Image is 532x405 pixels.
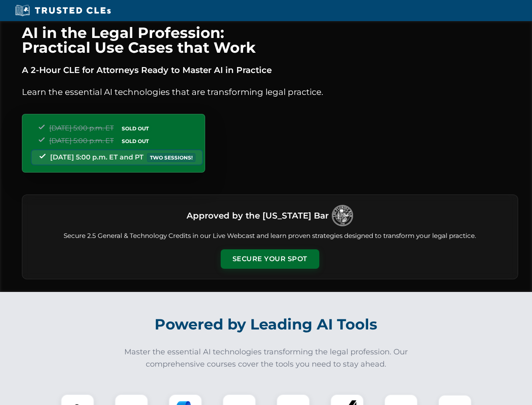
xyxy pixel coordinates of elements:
img: Trusted CLEs [13,4,113,17]
img: Logo [332,205,353,226]
span: [DATE] 5:00 p.m. ET [49,137,114,145]
p: Learn the essential AI technologies that are transforming legal practice. [22,85,518,99]
button: Secure Your Spot [221,249,319,269]
h1: AI in the Legal Profession: Practical Use Cases that Work [22,25,518,55]
p: A 2-Hour CLE for Attorneys Ready to Master AI in Practice [22,63,518,77]
span: SOLD OUT [119,137,152,146]
span: [DATE] 5:00 p.m. ET [49,124,114,132]
h2: Powered by Leading AI Tools [33,310,500,339]
h3: Approved by the [US_STATE] Bar [187,208,329,223]
span: SOLD OUT [119,124,152,133]
p: Secure 2.5 General & Technology Credits in our Live Webcast and learn proven strategies designed ... [32,231,508,241]
p: Master the essential AI technologies transforming the legal profession. Our comprehensive courses... [119,346,414,370]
